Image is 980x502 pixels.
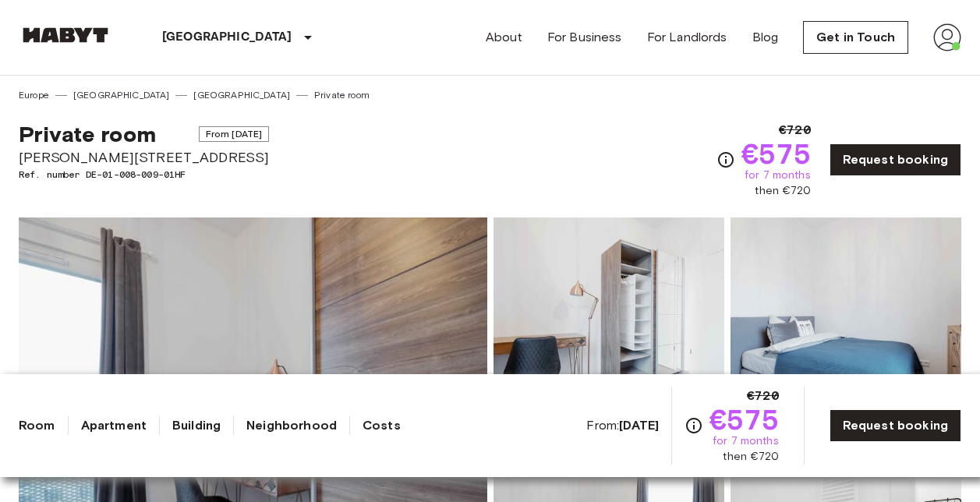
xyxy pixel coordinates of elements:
a: Building [172,416,221,435]
span: for 7 months [713,433,779,449]
span: €720 [779,121,811,140]
a: Request booking [830,409,961,442]
span: From [DATE] [199,126,270,142]
img: Habyt [19,27,112,43]
span: €575 [741,140,811,168]
img: avatar [933,23,961,51]
span: for 7 months [745,168,811,183]
span: then €720 [755,183,810,199]
span: then €720 [723,449,778,465]
a: Get in Touch [803,21,908,54]
a: Costs [363,416,401,435]
a: [GEOGRAPHIC_DATA] [193,88,290,102]
span: From: [586,417,659,434]
a: Apartment [81,416,147,435]
span: €720 [747,387,779,405]
span: €575 [709,405,779,433]
img: Picture of unit DE-01-008-009-01HF [494,217,724,422]
a: Room [19,416,55,435]
a: Europe [19,88,49,102]
a: Neighborhood [246,416,337,435]
a: For Landlords [647,28,727,47]
a: Private room [314,88,370,102]
span: Private room [19,121,156,147]
img: Picture of unit DE-01-008-009-01HF [731,217,961,422]
a: [GEOGRAPHIC_DATA] [73,88,170,102]
b: [DATE] [619,418,659,433]
a: Blog [752,28,779,47]
span: [PERSON_NAME][STREET_ADDRESS] [19,147,269,168]
svg: Check cost overview for full price breakdown. Please note that discounts apply to new joiners onl... [685,416,703,435]
span: Ref. number DE-01-008-009-01HF [19,168,269,182]
a: About [486,28,522,47]
a: Request booking [830,143,961,176]
a: For Business [547,28,622,47]
p: [GEOGRAPHIC_DATA] [162,28,292,47]
svg: Check cost overview for full price breakdown. Please note that discounts apply to new joiners onl... [716,150,735,169]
